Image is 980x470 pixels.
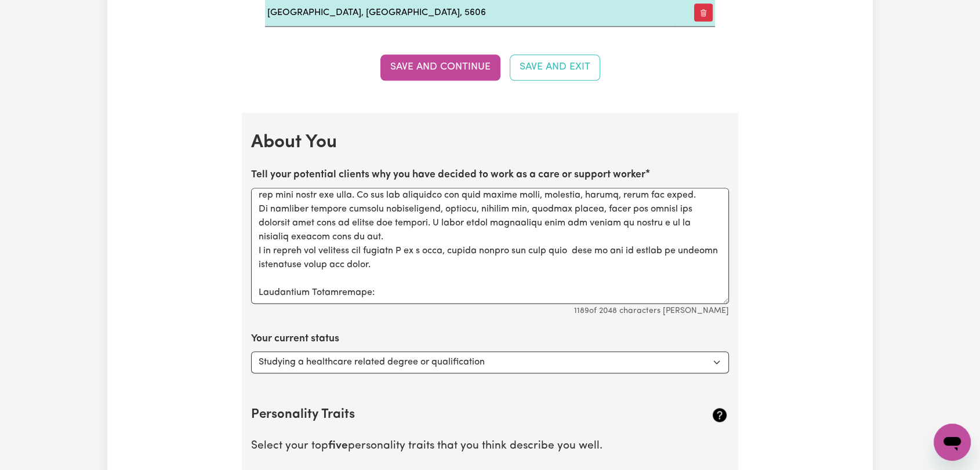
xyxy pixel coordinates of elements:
[694,3,713,21] button: Remove preferred suburb
[934,424,971,461] iframe: Button to launch messaging window
[574,307,729,315] small: 1189 of 2048 characters [PERSON_NAME]
[251,132,729,154] h2: About You
[510,54,600,80] button: Save and Exit
[380,54,500,80] button: Save and Continue
[328,440,348,451] b: five
[251,438,729,455] p: Select your top personality traits that you think describe you well.
[251,407,649,423] h2: Personality Traits
[251,188,729,304] textarea: Lo, ip dolo si Ametc Adipis eli S doei tempor in u laboree dolore mag 4 aliqu eni admi v quisnos ...
[251,167,645,183] label: Tell your potential clients why you have decided to work as a care or support worker
[251,331,339,347] label: Your current status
